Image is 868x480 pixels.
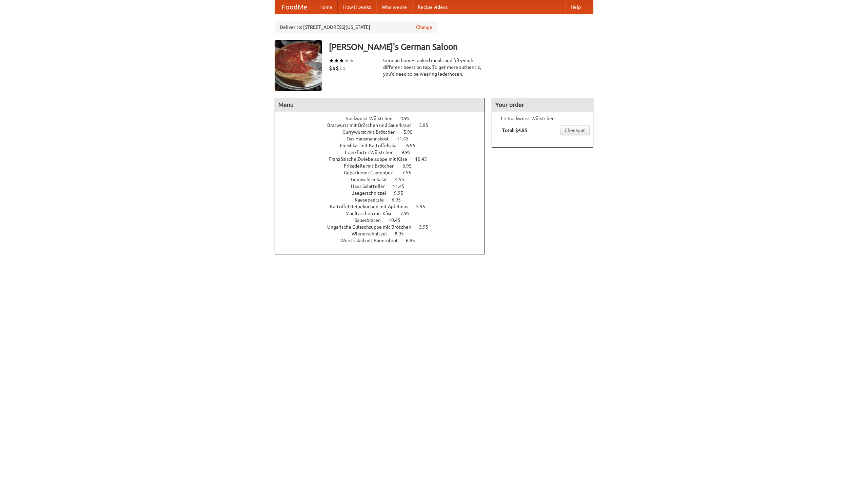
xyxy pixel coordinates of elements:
h4: Menu [275,98,485,112]
span: Wienerschnitzel [352,231,394,236]
span: 6.95 [406,143,422,148]
span: Französische Zwiebelsuppe mit Käse [329,156,414,162]
li: ★ [334,57,339,64]
a: Das Hausmannskost 11.45 [347,136,421,141]
span: 7.55 [402,170,418,175]
a: Bratwurst mit Brötchen und Sauerkraut 5.95 [327,122,441,128]
a: Kartoffel Reibekuchen mit Apfelmus 5.95 [330,204,438,209]
span: 6.95 [406,238,422,243]
h4: Your order [492,98,593,112]
li: $ [332,64,336,72]
a: Who we are [376,0,412,14]
a: Jaegerschnitzel 9.95 [352,190,416,196]
a: Gemischter Salat 4.55 [351,177,417,182]
span: Maultaschen mit Käse [346,211,399,216]
span: Bockwurst Würstchen [346,116,399,121]
span: 10.45 [389,217,407,223]
a: Kaesepaetzle 6.95 [355,197,413,203]
a: Wienerschnitzel 8.95 [352,231,416,236]
a: Recipe videos [412,0,453,14]
span: Frikadelle mit Brötchen [344,163,401,169]
a: Sauerbraten 10.45 [355,217,413,223]
span: 4.55 [395,177,411,182]
a: Fleishkas mit Kartoffelsalat 6.95 [340,143,428,148]
span: Kaesepaetzle [355,197,391,203]
span: Wurstsalad mit Bauernbrot [340,238,405,243]
li: ★ [339,57,344,64]
a: Frankfurter Würstchen 9.95 [345,150,423,155]
a: Maultaschen mit Käse 7.95 [346,211,422,216]
li: $ [342,64,346,72]
a: Haus Salatteller 11.45 [351,184,417,189]
a: How it works [338,0,376,14]
span: Fleishkas mit Kartoffelsalat [340,143,405,148]
a: Ungarische Gulaschsuppe mit Brötchen 3.95 [327,224,441,230]
span: Currywurst mit Brötchen [342,129,402,135]
span: 7.95 [400,211,416,216]
span: Frankfurter Würstchen [345,150,400,155]
span: 6.95 [402,163,418,169]
span: Das Hausmannskost [347,136,396,141]
h3: [PERSON_NAME]'s German Saloon [329,40,593,54]
a: Home [314,0,338,14]
div: Deliver to: [STREET_ADDRESS][US_STATE] [275,21,437,33]
li: $ [339,64,342,72]
a: Frikadelle mit Brötchen 6.95 [344,163,424,169]
span: 10.45 [415,156,434,162]
a: Französische Zwiebelsuppe mit Käse 10.45 [329,156,439,162]
span: 9.95 [401,150,417,155]
span: 6.95 [392,197,408,203]
a: Currywurst mit Brötchen 5.95 [342,129,425,135]
span: 8.95 [395,231,411,236]
a: Bockwurst Würstchen 4.95 [346,116,422,121]
a: Checkout [560,125,590,135]
span: 4.95 [400,116,416,121]
span: Ungarische Gulaschsuppe mit Brötchen [327,224,418,230]
span: 5.95 [416,204,432,209]
span: 3.95 [419,224,435,230]
a: Help [565,0,586,14]
span: Kartoffel Reibekuchen mit Apfelmus [330,204,415,209]
a: Change [416,24,432,31]
span: Gebackener Camenbert [344,170,401,175]
b: Total: $4.95 [502,128,527,133]
img: angular.jpg [275,40,322,91]
span: 5.95 [403,129,419,135]
a: FoodMe [275,0,314,14]
span: Bratwurst mit Brötchen und Sauerkraut [327,122,418,128]
li: ★ [349,57,354,64]
li: 1 × Bockwurst Würstchen [495,115,590,122]
a: Wurstsalad mit Bauernbrot 6.95 [340,238,428,243]
span: Haus Salatteller [351,184,392,189]
span: 11.45 [393,184,411,189]
span: Gemischter Salat [351,177,394,182]
span: Jaegerschnitzel [352,190,393,196]
li: $ [329,64,332,72]
span: 11.45 [397,136,415,141]
a: Gebackener Camenbert 7.55 [344,170,424,175]
li: ★ [344,57,349,64]
span: 5.95 [419,122,435,128]
li: $ [336,64,339,72]
li: ★ [329,57,334,64]
div: German home-cooked meals and fifty-eight different beers on tap. To get more authentic, you'd nee... [383,57,485,77]
span: Sauerbraten [355,217,388,223]
span: 9.95 [394,190,410,196]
